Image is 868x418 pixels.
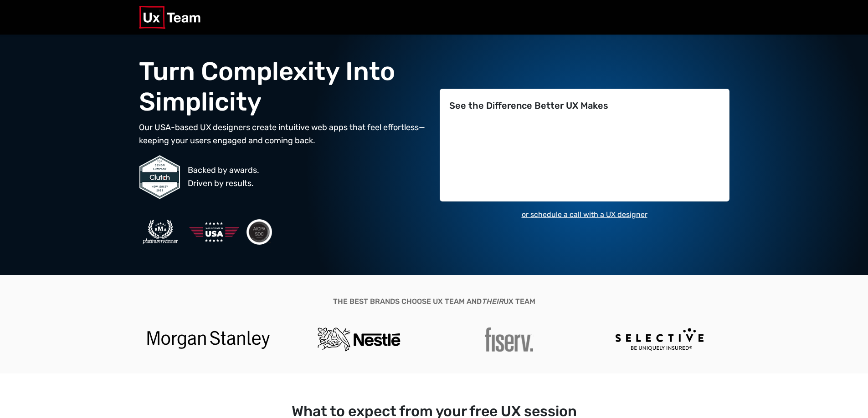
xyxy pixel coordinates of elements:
[139,155,180,200] img: Top Design Company on Clutch
[139,6,201,29] img: UX Team
[139,218,182,246] img: BMA Platnimum Winner
[139,121,429,147] p: Our USA-based UX designers create intuitive web apps that feel effortless—keeping your users enga...
[616,328,704,352] img: Selective
[139,297,729,306] h3: The best brands choose UX Team and UX Team
[189,211,239,253] img: 100% of staff in the USA
[522,210,647,219] a: or schedule a call with a UX designer
[139,56,429,117] h2: Turn Complexity Into Simplicity
[449,100,720,111] h2: See the Difference Better UX Makes
[247,219,272,245] img: AICPA SOC
[485,327,534,352] img: Fiserv
[449,126,720,194] iframe: Form 0
[482,297,503,306] em: Their
[147,330,270,349] img: Morgan
[318,327,401,352] img: Nestle
[188,164,259,190] p: Backed by awards. Driven by results.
